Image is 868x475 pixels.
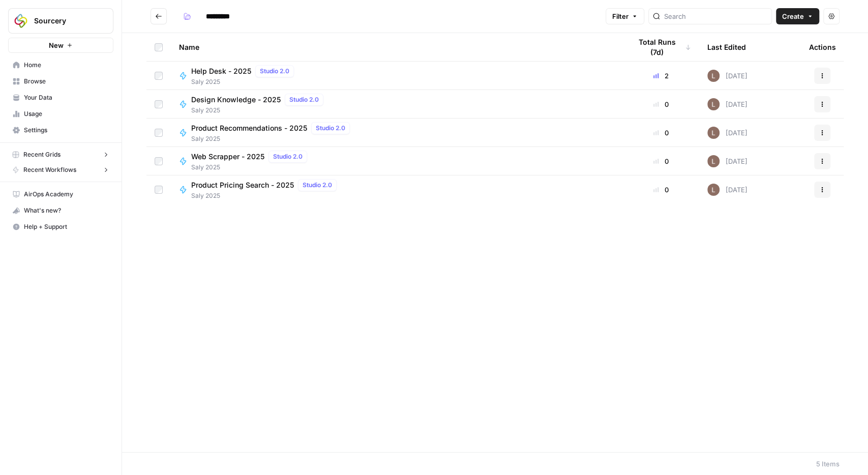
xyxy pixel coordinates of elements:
a: Home [8,57,113,73]
span: Saly 2025 [191,134,354,143]
img: muu6utue8gv7desilo8ikjhuo4fq [707,184,720,196]
img: muu6utue8gv7desilo8ikjhuo4fq [707,98,720,110]
span: New [49,40,64,50]
span: Saly 2025 [191,77,298,86]
span: Create [782,11,804,21]
img: Sourcery Logo [12,12,30,30]
div: 0 [631,99,691,109]
div: [DATE] [707,127,747,139]
div: [DATE] [707,70,747,82]
span: Studio 2.0 [316,124,345,133]
span: AirOps Academy [24,190,109,199]
div: 0 [631,128,691,138]
span: Design Knowledge - 2025 [191,95,281,105]
span: Home [24,61,109,70]
span: Filter [612,11,628,21]
span: Recent Grids [23,150,61,159]
button: What's new? [8,202,113,219]
a: Product Recommendations - 2025Studio 2.0Saly 2025 [179,122,615,143]
div: 2 [631,71,691,81]
div: 0 [631,156,691,166]
span: Recent Workflows [23,165,76,174]
a: Browse [8,73,113,90]
span: Studio 2.0 [273,152,303,161]
a: Design Knowledge - 2025Studio 2.0Saly 2025 [179,94,615,115]
a: AirOps Academy [8,186,113,202]
span: Sourcery [34,16,96,26]
span: Studio 2.0 [289,95,319,104]
button: Help + Support [8,219,113,235]
a: Settings [8,122,113,138]
div: What's new? [9,203,113,218]
div: [DATE] [707,184,747,196]
span: Product Recommendations - 2025 [191,123,307,133]
a: Help Desk - 2025Studio 2.0Saly 2025 [179,65,615,86]
button: Workspace: Sourcery [8,8,113,34]
span: Studio 2.0 [260,67,289,76]
div: Name [179,33,615,61]
a: Web Scrapper - 2025Studio 2.0Saly 2025 [179,151,615,172]
span: Product Pricing Search - 2025 [191,180,294,190]
button: Recent Grids [8,147,113,162]
div: Last Edited [707,33,746,61]
span: Browse [24,77,109,86]
div: [DATE] [707,155,747,167]
span: Saly 2025 [191,106,327,115]
span: Saly 2025 [191,191,341,200]
div: 0 [631,185,691,195]
div: 5 Items [816,459,840,469]
span: Settings [24,126,109,135]
button: Filter [606,8,644,24]
span: Usage [24,109,109,118]
img: muu6utue8gv7desilo8ikjhuo4fq [707,70,720,82]
button: Go back [151,8,167,24]
span: Studio 2.0 [303,181,332,190]
a: Your Data [8,90,113,106]
div: Actions [809,33,836,61]
div: [DATE] [707,98,747,110]
img: muu6utue8gv7desilo8ikjhuo4fq [707,155,720,167]
input: Search [664,11,767,21]
span: Help Desk - 2025 [191,66,251,76]
span: Saly 2025 [191,163,311,172]
button: Create [776,8,819,24]
img: muu6utue8gv7desilo8ikjhuo4fq [707,127,720,139]
a: Usage [8,106,113,122]
span: Help + Support [24,222,109,231]
button: Recent Workflows [8,162,113,177]
button: New [8,38,113,53]
span: Web Scrapper - 2025 [191,152,264,162]
a: Product Pricing Search - 2025Studio 2.0Saly 2025 [179,179,615,200]
span: Your Data [24,93,109,102]
div: Total Runs (7d) [631,33,691,61]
